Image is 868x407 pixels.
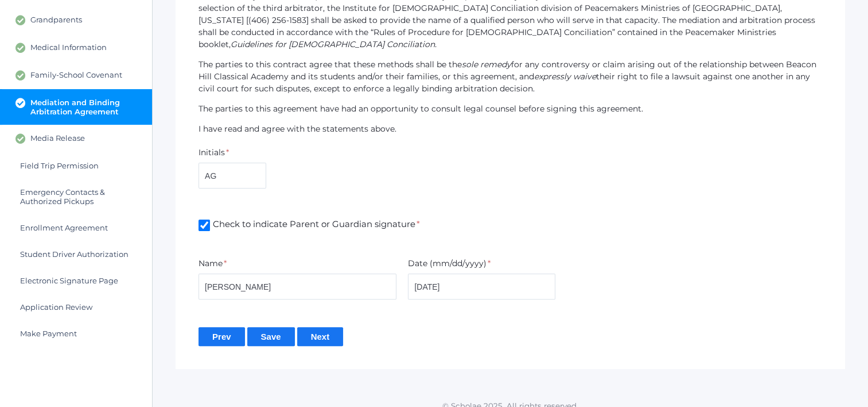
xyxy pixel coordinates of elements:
[462,59,511,70] em: sole remedy
[408,258,486,270] label: Date (mm/dd/yyyy)
[30,43,107,53] span: Medical Information
[20,187,141,206] span: Emergency Contacts & Authorized Pickups
[20,223,108,232] span: Enrollment Agreement
[210,218,420,232] span: Check to indicate Parent or Guardian signature
[30,98,141,116] span: Mediation and Binding Arbitration Agreement
[198,220,210,231] input: Check to indicate Parent or Guardian signature*
[534,71,596,82] em: expressly waive
[231,39,437,49] em: Guidelines for [DEMOGRAPHIC_DATA] Conciliation.
[20,302,92,312] span: Application Review
[297,327,344,346] input: Next
[247,327,295,346] input: Save
[20,249,129,259] span: Student Driver Authorization
[198,59,822,95] p: The parties to this contract agree that these methods shall be the for any controversy or claim a...
[20,329,77,338] span: Make Payment
[198,147,225,159] label: Initials
[30,70,122,80] span: Family-School Covenant
[198,327,245,346] input: Prev
[30,133,85,144] span: Media Release
[30,15,82,25] span: Grandparents
[198,258,223,270] label: Name
[198,123,822,135] p: I have read and agree with the statements above.
[20,276,118,285] span: Electronic Signature Page
[20,161,99,170] span: Field Trip Permission
[198,103,822,115] p: The parties to this agreement have had an opportunity to consult legal counsel before signing thi...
